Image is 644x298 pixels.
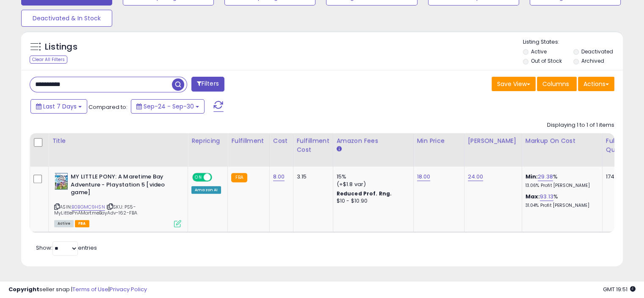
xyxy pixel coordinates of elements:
div: Fulfillment [231,136,265,145]
div: 3.15 [297,173,326,181]
div: Amazon AI [191,186,221,194]
div: 174 [606,173,632,181]
span: Compared to: [88,103,127,111]
b: Min: [525,173,538,181]
div: [PERSON_NAME] [468,136,518,145]
div: ASIN: [54,173,181,226]
span: All listings currently available for purchase on Amazon [54,220,74,227]
button: Save View [492,77,536,91]
div: Clear All Filters [30,56,67,64]
div: % [525,173,596,189]
span: Sep-24 - Sep-30 [144,102,194,111]
a: 24.00 [468,173,484,181]
b: Max: [525,192,540,201]
b: MY LITTLE PONY: A Maretime Bay Adventure - Playstation 5 [video game] [71,173,174,199]
a: B0BGMC9HSN [72,203,105,211]
small: Amazon Fees. [337,145,342,153]
div: 15% [337,173,407,181]
a: 18.00 [417,173,431,181]
div: (+$1.8 var) [337,181,407,188]
span: Last 7 Days [43,102,77,111]
div: Displaying 1 to 1 of 1 items [547,121,614,129]
span: FBA [75,220,89,227]
small: FBA [231,173,247,182]
label: Out of Stock [531,57,562,64]
span: Columns [542,80,569,88]
label: Archived [581,57,604,64]
div: Amazon Fees [337,136,410,145]
span: 2025-10-8 19:51 GMT [603,285,636,293]
p: 31.04% Profit [PERSON_NAME] [525,203,596,209]
div: Markup on Cost [525,136,599,145]
button: Columns [537,77,577,91]
div: Title [52,136,184,145]
a: 29.38 [538,173,553,181]
button: Filters [191,77,224,92]
span: ON [193,174,204,181]
p: 13.06% Profit [PERSON_NAME] [525,183,596,189]
a: Terms of Use [72,285,108,293]
span: OFF [211,174,224,181]
a: 93.13 [540,192,553,201]
div: $10 - $10.90 [337,198,407,205]
b: Reduced Prof. Rng. [337,190,392,197]
button: Sep-24 - Sep-30 [131,99,205,114]
div: Cost [273,136,290,145]
span: | SKU: PS5-MyLittlePnAMartmeBayAdv-162-FBA [54,203,137,216]
div: Fulfillment Cost [297,136,329,154]
span: Show: entries [36,244,97,252]
div: Fulfillable Quantity [606,136,635,154]
div: Min Price [417,136,461,145]
button: Actions [578,77,614,91]
a: Privacy Policy [110,285,147,293]
a: 8.00 [273,173,285,181]
img: 51WmDrzq0mL._SL40_.jpg [54,173,69,190]
div: Repricing [191,136,224,145]
div: seller snap | | [8,286,147,294]
th: The percentage added to the cost of goods (COGS) that forms the calculator for Min & Max prices. [522,133,602,167]
label: Deactivated [581,48,613,55]
label: Active [531,48,547,55]
button: Last 7 Days [30,99,87,114]
p: Listing States: [523,38,623,46]
button: Deactivated & In Stock [21,10,112,27]
strong: Copyright [8,285,39,293]
h5: Listings [45,41,77,53]
div: % [525,193,596,209]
